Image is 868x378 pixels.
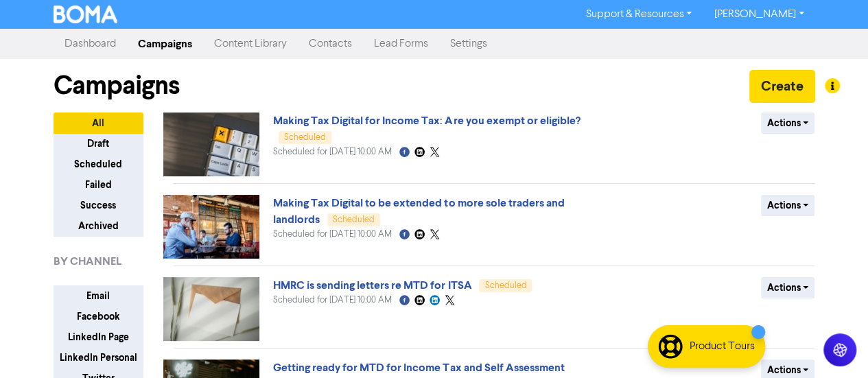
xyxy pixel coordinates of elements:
[273,296,392,305] span: Scheduled for [DATE] 10:00 AM
[203,30,298,58] a: Content Library
[333,215,375,224] span: Scheduled
[574,3,703,25] a: Support & Resources
[273,114,580,128] a: Making Tax Digital for Income Tax: Are you exempt or eligible?
[54,327,143,348] button: LinkedIn Page
[439,30,498,58] a: Settings
[54,253,121,270] span: BY CHANNEL
[363,30,439,58] a: Lead Forms
[273,147,392,156] span: Scheduled for [DATE] 10:00 AM
[284,133,326,142] span: Scheduled
[163,113,259,176] img: image_1758878421135.jpeg
[761,113,815,134] button: Actions
[54,174,143,196] button: Failed
[273,279,471,292] a: HMRC is sending letters re MTD for ITSA
[54,154,143,175] button: Scheduled
[703,3,814,25] a: [PERSON_NAME]
[799,312,868,378] iframe: Chat Widget
[54,133,143,154] button: Draft
[54,215,143,237] button: Archived
[761,277,815,298] button: Actions
[54,5,118,23] img: BOMA Logo
[54,30,127,58] a: Dashboard
[298,30,363,58] a: Contacts
[54,285,143,307] button: Email
[54,195,143,216] button: Success
[273,196,564,226] a: Making Tax Digital to be extended to more sole traders and landlords
[484,281,526,290] span: Scheduled
[54,347,143,368] button: LinkedIn Personal
[273,361,564,375] a: Getting ready for MTD for Income Tax and Self Assessment
[54,70,180,102] h1: Campaigns
[54,113,143,134] button: All
[163,195,259,259] img: image_1758877930035.jpeg
[127,30,203,58] a: Campaigns
[163,277,259,341] img: image_1758877338084.jpeg
[749,70,815,103] button: Create
[273,230,392,239] span: Scheduled for [DATE] 10:00 AM
[761,195,815,216] button: Actions
[54,306,143,327] button: Facebook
